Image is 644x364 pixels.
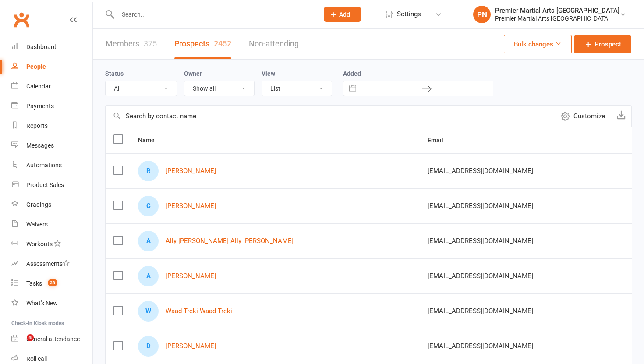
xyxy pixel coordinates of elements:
span: 4 [27,334,34,341]
a: Tasks 38 [11,274,92,293]
div: Reports [26,122,48,129]
div: Messages [26,142,54,149]
span: [EMAIL_ADDRESS][DOMAIN_NAME] [428,268,533,284]
a: Automations [11,155,92,175]
a: Prospect [574,35,631,53]
a: Payments [11,96,92,116]
label: Owner [184,70,202,77]
span: [EMAIL_ADDRESS][DOMAIN_NAME] [428,163,533,179]
span: 38 [48,279,57,286]
label: View [262,70,275,77]
a: Gradings [11,195,92,215]
div: Charlotte [138,196,159,216]
a: [PERSON_NAME] [166,202,216,210]
button: Name [138,135,164,145]
button: Bulk changes [504,35,572,53]
button: Add [324,7,361,22]
div: Payments [26,102,54,110]
div: Donna [138,336,159,357]
a: Clubworx [11,9,32,31]
div: Product Sales [26,181,64,188]
div: Tasks [26,280,42,287]
div: Assessments [26,260,70,267]
div: Roll call [26,355,47,362]
div: Waivers [26,221,48,228]
div: General attendance [26,336,80,343]
span: Add [339,11,350,18]
div: Ridwan [138,161,159,181]
a: General attendance kiosk mode [11,329,92,349]
div: 2452 [214,39,231,48]
span: [EMAIL_ADDRESS][DOMAIN_NAME] [428,338,533,354]
button: Customize [555,106,611,127]
div: Ally Adam [138,231,159,251]
span: [EMAIL_ADDRESS][DOMAIN_NAME] [428,198,533,214]
div: PN [473,6,491,23]
div: 375 [144,39,157,48]
a: What's New [11,293,92,313]
div: Automations [26,162,62,169]
a: People [11,57,92,77]
button: Interact with the calendar and add the check-in date for your trip. [345,81,361,96]
span: Customize [573,111,605,121]
a: Ally [PERSON_NAME] Ally [PERSON_NAME] [166,237,294,245]
a: Prospects2452 [174,29,231,59]
a: Calendar [11,77,92,96]
span: Name [138,137,164,144]
a: Messages [11,136,92,155]
div: People [26,63,46,70]
span: Email [428,137,453,144]
a: [PERSON_NAME] [166,272,216,280]
div: Calendar [26,83,51,90]
a: Workouts [11,234,92,254]
a: Waivers [11,215,92,234]
a: Non-attending [249,29,299,59]
a: Waad Treki Waad Treki [166,307,232,315]
span: Settings [397,4,421,24]
div: Premier Martial Arts [GEOGRAPHIC_DATA] [495,14,619,22]
a: Product Sales [11,175,92,195]
span: [EMAIL_ADDRESS][DOMAIN_NAME] [428,303,533,319]
label: Status [105,70,124,77]
input: Search by contact name [106,106,555,127]
div: Premier Martial Arts [GEOGRAPHIC_DATA] [495,7,619,14]
div: Waad Treki [138,301,159,322]
div: Workouts [26,240,53,247]
div: Ayan [138,266,159,286]
span: Prospect [594,39,621,49]
button: Email [428,135,453,145]
span: [EMAIL_ADDRESS][DOMAIN_NAME] [428,233,533,249]
input: Search... [115,8,312,21]
a: [PERSON_NAME] [166,343,216,350]
a: Reports [11,116,92,136]
a: Assessments [11,254,92,274]
iframe: Intercom live chat [9,334,30,355]
a: Dashboard [11,37,92,57]
div: Dashboard [26,43,57,50]
div: Gradings [26,201,51,208]
div: What's New [26,300,58,307]
a: Members375 [106,29,157,59]
label: Added [343,70,493,77]
a: [PERSON_NAME] [166,167,216,175]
